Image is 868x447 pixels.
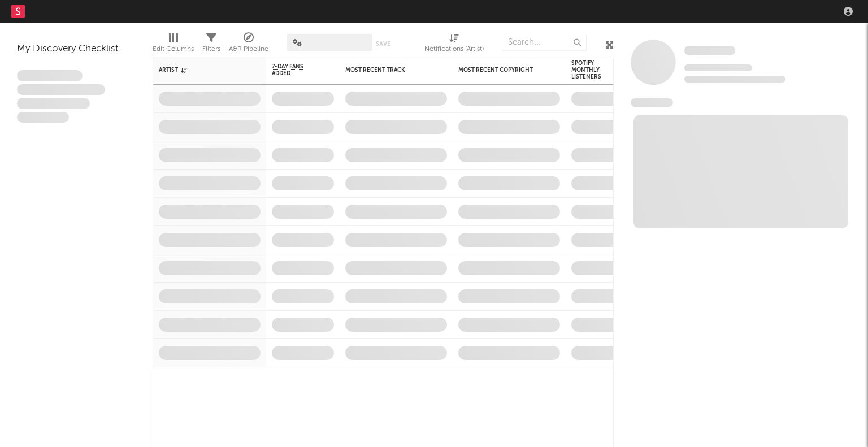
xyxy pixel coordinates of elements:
[153,42,194,56] div: Edit Columns
[202,42,220,56] div: Filters
[684,76,785,83] span: 0 fans last week
[631,98,673,107] span: News Feed
[159,67,244,73] div: Artist
[153,28,194,61] div: Edit Columns
[424,28,484,61] div: Notifications (Artist)
[684,46,735,55] span: Some Artist
[272,63,317,77] span: 7-Day Fans Added
[502,34,587,51] input: Search...
[458,67,543,73] div: Most Recent Copyright
[424,42,484,56] div: Notifications (Artist)
[376,41,390,47] button: Save
[17,98,90,109] span: Praesent ac interdum
[684,64,752,71] span: Tracking Since: [DATE]
[17,42,136,56] div: My Discovery Checklist
[229,42,268,56] div: A&R Pipeline
[571,60,611,80] div: Spotify Monthly Listeners
[229,28,268,61] div: A&R Pipeline
[17,112,69,123] span: Aliquam viverra
[17,70,83,81] span: Lorem ipsum dolor
[345,67,430,73] div: Most Recent Track
[684,45,735,57] a: Some Artist
[202,28,220,61] div: Filters
[17,84,105,96] span: Integer aliquet in purus et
